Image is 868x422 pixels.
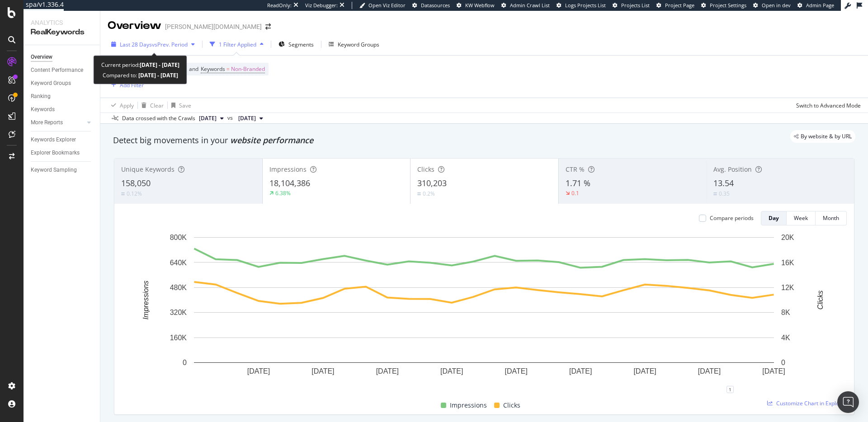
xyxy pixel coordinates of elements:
span: and [189,65,198,73]
img: Equal [713,192,717,195]
button: Week [787,211,816,225]
div: Open Intercom Messenger [837,391,859,413]
div: Overview [31,52,52,62]
text: 20K [781,234,794,241]
div: More Reports [31,118,63,127]
text: [DATE] [505,367,528,375]
svg: A chart. [122,233,847,389]
div: Clear [150,102,164,109]
a: Datasources [412,2,450,9]
div: 6.38% [275,189,291,197]
span: Open Viz Editor [368,2,406,9]
text: [DATE] [762,367,785,375]
div: [PERSON_NAME][DOMAIN_NAME] [165,22,262,31]
a: Project Settings [701,2,746,9]
div: 0.12% [127,190,142,197]
text: 0 [781,359,785,366]
text: [DATE] [247,367,270,375]
button: Last 28 DaysvsPrev. Period [108,37,198,52]
div: Keyword Groups [31,79,71,88]
div: Save [179,102,191,109]
div: Switch to Advanced Mode [796,102,861,109]
text: 12K [781,284,794,291]
text: [DATE] [569,367,592,375]
span: KW Webflow [465,2,495,9]
span: vs Prev. Period [152,41,188,48]
span: vs [227,114,235,122]
button: Day [761,211,787,225]
span: Clicks [417,165,434,173]
div: arrow-right-arrow-left [265,23,271,30]
a: Project Page [656,2,694,9]
button: Month [816,211,847,225]
span: 2025 Aug. 10th [199,114,217,122]
img: Equal [417,192,421,195]
text: 320K [170,309,187,316]
a: Ranking [31,92,94,101]
text: Impressions [142,281,150,319]
span: Segments [288,41,314,48]
text: 8K [781,309,790,316]
a: Logs Projects List [557,2,606,9]
div: Add Filter [120,81,144,89]
a: Keywords Explorer [31,135,94,145]
text: [DATE] [376,367,399,375]
a: Keywords [31,105,94,114]
a: Explorer Bookmarks [31,148,94,158]
a: Admin Page [797,2,834,9]
span: 310,203 [417,178,447,188]
span: 1.71 % [566,178,590,188]
text: 0 [183,359,187,366]
text: 480K [170,284,187,291]
a: KW Webflow [457,2,495,9]
div: Day [769,214,779,222]
span: Customize Chart in Explorer [776,399,847,407]
a: More Reports [31,118,85,127]
div: Apply [120,102,134,109]
text: 4K [781,334,790,342]
span: Admin Page [806,2,834,9]
span: Datasources [421,2,450,9]
div: Compare periods [710,214,754,222]
a: Keyword Groups [31,79,94,88]
div: 1 [726,386,734,393]
text: 16K [781,258,794,266]
a: Customize Chart in Explorer [767,399,847,407]
div: 0.2% [423,190,435,197]
span: Open in dev [762,2,791,9]
div: Explorer Bookmarks [31,148,80,158]
div: Week [794,214,808,222]
img: Equal [121,192,125,195]
span: 2025 Jul. 13th [238,114,256,122]
span: Project Page [665,2,694,9]
div: ReadOnly: [267,2,292,9]
b: [DATE] - [DATE] [140,61,179,69]
text: Clicks [816,291,824,310]
div: Compared to: [103,70,178,80]
span: Clicks [503,400,520,411]
a: Content Performance [31,66,94,75]
button: [DATE] [235,113,267,124]
a: Admin Crawl List [501,2,550,9]
div: Current period: [101,60,179,70]
div: 0.35 [719,190,730,197]
div: Keyword Sampling [31,165,77,175]
span: Projects List [621,2,650,9]
button: Save [168,98,191,113]
button: Apply [108,98,134,113]
span: = [226,65,230,73]
span: Last 28 Days [120,41,152,48]
div: Overview [108,18,161,33]
span: Avg. Position [713,165,752,173]
div: RealKeywords [31,27,93,38]
div: Keywords Explorer [31,135,76,145]
text: [DATE] [311,367,334,375]
div: Keywords [31,105,55,114]
a: Open Viz Editor [359,2,406,9]
div: Month [823,214,839,222]
div: Viz Debugger: [305,2,338,9]
span: Project Settings [710,2,746,9]
span: 18,104,386 [269,178,310,188]
button: Switch to Advanced Mode [793,98,861,113]
text: 160K [170,334,187,342]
